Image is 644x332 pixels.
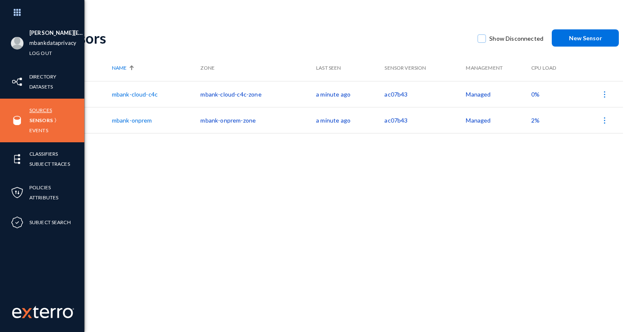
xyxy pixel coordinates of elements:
img: exterro-logo.svg [22,308,32,318]
a: Subject Search [29,217,71,227]
td: a minute ago [316,107,384,133]
td: mbank-onprem-zone [200,107,316,133]
img: blank-profile-picture.png [11,37,23,50]
span: 2% [531,117,540,124]
span: New Sensor [569,34,602,42]
th: Management [466,55,531,81]
img: exterro-work-mark.svg [12,306,74,318]
a: Attributes [29,193,58,202]
div: Sensors [55,29,469,47]
a: Datasets [29,82,53,91]
th: Sensor Version [384,55,466,81]
td: Managed [466,81,531,107]
img: icon-policies.svg [11,186,23,199]
img: icon-more.svg [600,90,609,99]
img: app launcher [5,3,30,21]
span: Name [112,64,127,72]
a: Policies [29,183,51,192]
img: icon-sources.svg [11,114,23,127]
button: New Sensor [552,29,619,47]
span: Show Disconnected [489,32,543,45]
th: Zone [200,55,316,81]
a: Log out [29,48,52,58]
td: Managed [466,107,531,133]
a: Directory [29,72,56,81]
div: Name [112,64,197,72]
th: CPU Load [531,55,575,81]
a: mbank-onprem [112,117,152,124]
span: 0% [531,91,540,98]
th: Last Seen [316,55,384,81]
td: a minute ago [316,81,384,107]
td: ac07b43 [384,81,466,107]
a: mbankdataprivacy [29,38,76,48]
img: icon-more.svg [600,116,609,125]
img: icon-compliance.svg [11,216,23,229]
a: Sources [29,105,52,115]
a: Subject Traces [29,159,70,169]
img: icon-elements.svg [11,153,23,165]
a: mbank-cloud-c4c [112,91,158,98]
a: Sensors [29,115,53,125]
li: [PERSON_NAME][EMAIL_ADDRESS][PERSON_NAME][DOMAIN_NAME] [29,28,84,38]
a: Events [29,125,48,135]
a: Classifiers [29,149,58,159]
td: ac07b43 [384,107,466,133]
img: icon-inventory.svg [11,76,23,88]
td: mbank-cloud-c4c-zone [200,81,316,107]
